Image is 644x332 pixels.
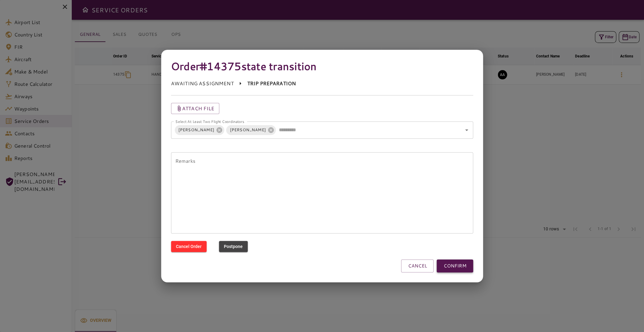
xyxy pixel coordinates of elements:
div: [PERSON_NAME] [226,125,276,135]
label: Select At Least Two Flight Coordinators [175,119,244,124]
button: Attach file [171,103,220,114]
button: CONFIRM [437,259,473,272]
span: [PERSON_NAME] [175,126,218,133]
button: CANCEL [401,259,433,272]
h4: Order #14375 state transition [171,60,473,73]
button: Cancel Order [171,241,207,252]
span: [PERSON_NAME] [226,126,270,133]
div: [PERSON_NAME] [175,125,224,135]
button: Open [462,126,471,134]
p: TRIP PREPARATION [247,80,296,87]
p: Attach file [182,105,215,112]
button: Postpone [219,241,248,252]
p: AWAITING ASSIGNMENT [171,80,234,87]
